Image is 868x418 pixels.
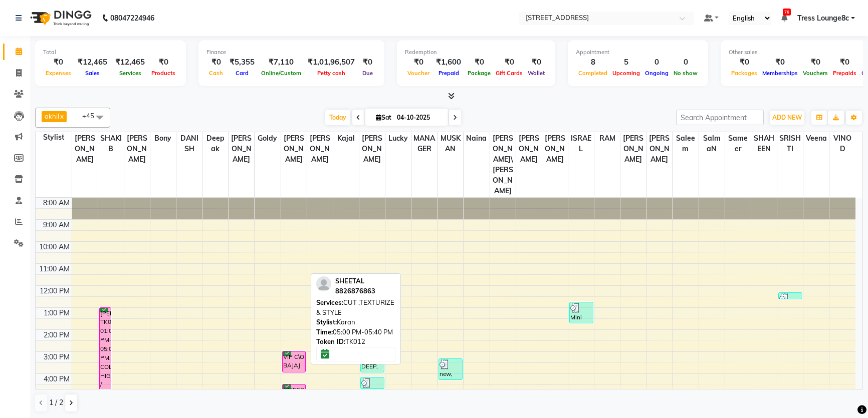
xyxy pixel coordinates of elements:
span: [PERSON_NAME] [646,132,672,166]
span: [PERSON_NAME] [359,132,385,166]
div: [PERSON_NAME], TK01, 12:20 PM-12:30 PM, ADVANCE MAKE UP BOOKING [779,293,802,299]
span: ISRAEL [568,132,594,155]
span: [PERSON_NAME] [516,132,542,166]
div: ₹0 [729,57,760,68]
span: Prepaid [436,70,462,77]
span: VINOD [829,132,855,155]
span: Voucher [405,70,432,77]
div: [PERSON_NAME], TK04, 01:00 PM-05:00 PM, COLOR HIGHLIGHTS / COLOR CHUNKS,NANO PLASTIA (₹13000) [100,308,111,394]
span: No show [671,70,700,77]
span: Saleem [673,132,698,155]
span: [PERSON_NAME] [124,132,150,166]
span: 76 [783,9,791,16]
div: ₹0 [525,57,547,68]
div: ₹0 [465,57,493,68]
div: Appointment [576,48,700,57]
div: ₹0 [760,57,800,68]
div: 4:00 PM [42,374,72,384]
span: RAM [594,132,620,145]
div: new, TK08, 03:20 PM-04:20 PM, SPECIAL OCCASION / UP STYLE [439,359,462,379]
div: 1:00 PM [42,308,72,318]
div: ₹0 [405,57,432,68]
div: ₹0 [800,57,830,68]
span: Today [325,110,350,125]
span: [PERSON_NAME] [307,132,333,166]
span: Memberships [760,70,800,77]
span: Sales [83,70,102,77]
span: Upcoming [610,70,642,77]
div: Stylist [36,132,72,143]
div: ₹0 [149,57,178,68]
span: Services [117,70,144,77]
span: kajal [333,132,359,145]
span: naina [464,132,489,145]
div: ₹0 [43,57,74,68]
span: +45 [82,112,102,120]
img: profile [316,276,331,291]
div: ₹0 [359,57,376,68]
span: Due [360,70,375,77]
span: [PERSON_NAME] [72,132,98,166]
div: Redemption [405,48,547,57]
div: ₹1,600 [432,57,465,68]
div: 10:00 AM [37,242,72,252]
span: Bony [150,132,176,145]
span: Tress Lounge8c [797,13,849,24]
button: ADD NEW [770,111,804,125]
div: 05:00 PM-05:40 PM [316,327,395,337]
span: Products [149,70,178,77]
div: Mini Kapoor HM, TK05, 12:45 PM-01:45 PM, LUXURY ORGANIC MANICURE [570,302,593,323]
a: 76 [781,14,787,23]
span: Stylist: [316,318,337,326]
div: ₹1,01,96,507 [304,57,359,68]
div: ₹0 [206,57,226,68]
a: x [59,112,64,120]
span: MANAGER [411,132,437,155]
span: Sat [373,114,394,121]
div: ₹0 [830,57,859,68]
div: 0 [671,57,700,68]
div: Finance [206,48,376,57]
span: SHAHEEN [751,132,777,155]
div: ₹12,465 [74,57,111,68]
span: veena [803,132,829,145]
div: 11:00 AM [37,264,72,274]
div: ₹7,110 [259,57,304,68]
span: Time: [316,328,333,336]
span: ADD NEW [772,114,802,121]
div: 8826876863 [335,286,375,296]
span: [PERSON_NAME] [229,132,254,166]
b: 08047224946 [110,4,154,32]
div: 9:00 AM [41,220,72,230]
span: Wallet [525,70,547,77]
span: Online/Custom [259,70,304,77]
span: Prepaids [830,70,859,77]
span: DANISH [176,132,202,155]
img: logo [26,4,94,32]
div: 12:00 PM [38,286,72,296]
span: SHEETAL [335,277,364,285]
div: 3:00 PM [42,352,72,362]
div: 2:00 PM [42,330,72,340]
span: akhil [45,112,59,120]
span: MUSKAN [438,132,463,155]
span: Lucky [385,132,411,145]
div: ₹12,465 [111,57,149,68]
div: 0 [642,57,671,68]
span: [PERSON_NAME] [620,132,646,166]
span: Package [465,70,493,77]
div: ₹0 [493,57,525,68]
div: Total [43,48,178,57]
span: SHAKIB [98,132,124,155]
span: goldy [255,132,280,145]
div: 8 [576,57,610,68]
span: Token ID: [316,337,345,345]
span: Cash [206,70,226,77]
input: 2025-10-04 [394,110,444,125]
span: 1 / 2 [49,397,63,408]
span: Expenses [43,70,74,77]
div: Karan [316,317,395,327]
span: Services: [316,298,343,306]
span: Ongoing [642,70,671,77]
span: Gift Cards [493,70,525,77]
